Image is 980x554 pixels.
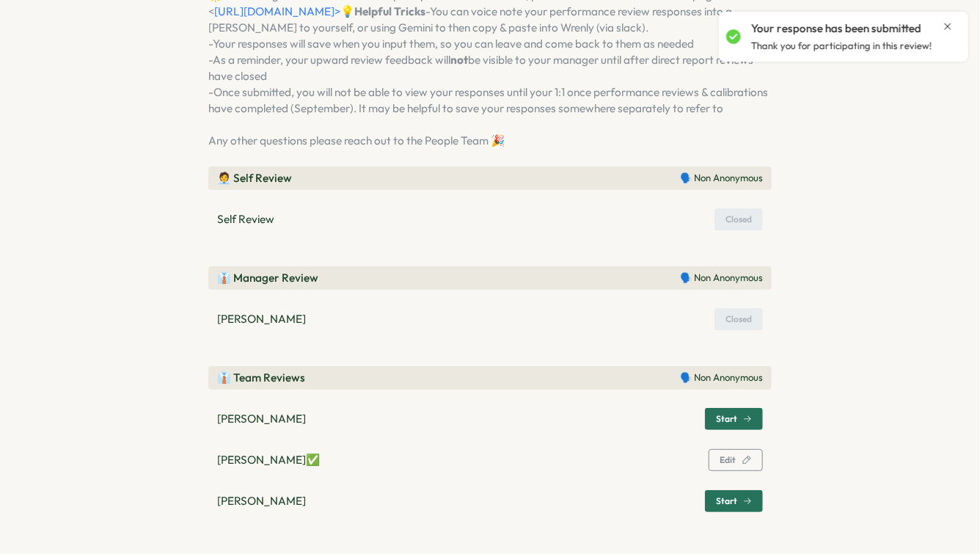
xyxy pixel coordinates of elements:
[751,40,932,53] p: Thank you for participating in this review!
[942,21,954,32] button: Close notification
[680,271,763,285] p: 🗣️ Non Anonymous
[217,493,306,509] p: [PERSON_NAME]
[716,497,737,506] span: Start
[217,270,318,286] p: 👔 Manager Review
[751,21,921,37] p: Your response has been submitted
[217,170,292,186] p: 🧑‍💼 Self Review
[705,490,763,512] button: Start
[217,452,320,468] p: [PERSON_NAME] ✅
[450,53,468,67] strong: not
[217,370,305,386] p: 👔 Team Reviews
[354,4,425,18] strong: Helpful Tricks
[716,415,737,423] span: Start
[680,172,763,185] p: 🗣️ Non Anonymous
[720,456,736,464] span: Edit
[709,449,763,471] button: Edit
[217,311,306,327] p: [PERSON_NAME]
[217,411,306,427] p: [PERSON_NAME]
[214,4,340,18] a: [URL][DOMAIN_NAME]>
[680,371,763,384] p: 🗣️ Non Anonymous
[705,408,763,430] button: Start
[217,211,274,227] p: Self Review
